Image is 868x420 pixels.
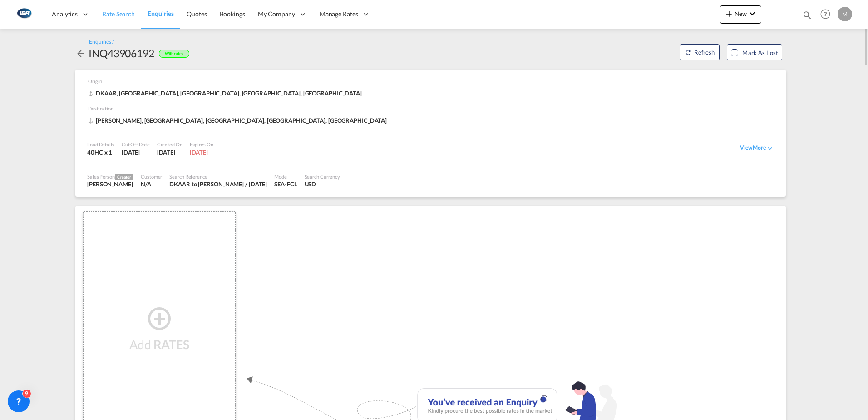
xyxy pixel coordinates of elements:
[818,6,838,23] div: Help
[141,180,162,188] div: N/A
[169,180,267,188] div: DKAAR to AOLAD / 19 Sep 2025
[720,5,761,24] button: icon-plus 400-fgNewicon-chevron-down
[274,173,297,180] div: Mode
[187,10,207,18] span: Quotes
[724,10,758,17] span: New
[838,7,852,21] div: M
[52,10,78,19] span: Analytics
[87,148,114,156] div: 40HC x 1
[190,148,213,156] div: 14 Dec 2025
[88,89,364,97] div: DKAAR, [GEOGRAPHIC_DATA], [GEOGRAPHIC_DATA], [GEOGRAPHIC_DATA], [GEOGRAPHIC_DATA]
[87,173,133,180] div: Sales Person
[87,141,114,148] div: Load Details
[141,173,162,180] div: Customer
[727,44,782,60] button: Mark as Lost
[802,10,812,20] md-icon: icon-magnify
[148,10,174,17] span: Enquiries
[731,48,778,57] md-checkbox: Mark as Lost
[14,4,34,25] img: 1aa151c0c08011ec8d6f413816f9a227.png
[88,116,389,125] span: [PERSON_NAME], [GEOGRAPHIC_DATA], [GEOGRAPHIC_DATA], [GEOGRAPHIC_DATA], [GEOGRAPHIC_DATA]
[685,49,692,56] md-icon: icon-refresh
[115,174,133,180] span: Creator
[747,8,758,19] md-icon: icon-chevron-down
[258,10,295,19] span: My Company
[190,141,213,148] div: Expires On
[740,144,774,152] div: View Moreicon-chevron-down
[742,48,778,57] div: Mark as Lost
[102,10,135,18] span: Rate Search
[75,48,86,59] md-icon: icon-arrow-left
[88,78,778,89] div: Origin
[89,38,114,46] div: Enquiries /
[122,148,150,156] div: 19 Sep 2025
[274,180,297,188] div: SEA-FCL
[146,313,173,324] md-icon: icon-plus-circle-outline
[88,105,778,116] div: Destination
[129,337,151,352] span: Add
[169,173,267,180] div: Search Reference
[220,10,245,18] span: Bookings
[818,6,833,22] span: Help
[157,148,182,156] div: 15 Sep 2025
[320,10,358,19] span: Manage Rates
[157,141,182,148] div: Created On
[75,46,89,60] div: icon-arrow-left
[153,337,190,352] span: RATES
[159,50,189,58] div: With rates
[122,141,150,148] div: Cut Off Date
[766,144,774,152] md-icon: icon-chevron-down
[680,44,720,60] button: icon-refreshRefresh
[305,173,340,180] div: Search Currency
[724,8,735,19] md-icon: icon-plus 400-fg
[89,46,154,60] div: INQ43906192
[305,180,340,188] div: USD
[802,10,812,24] div: icon-magnify
[87,180,133,188] div: Martin Kring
